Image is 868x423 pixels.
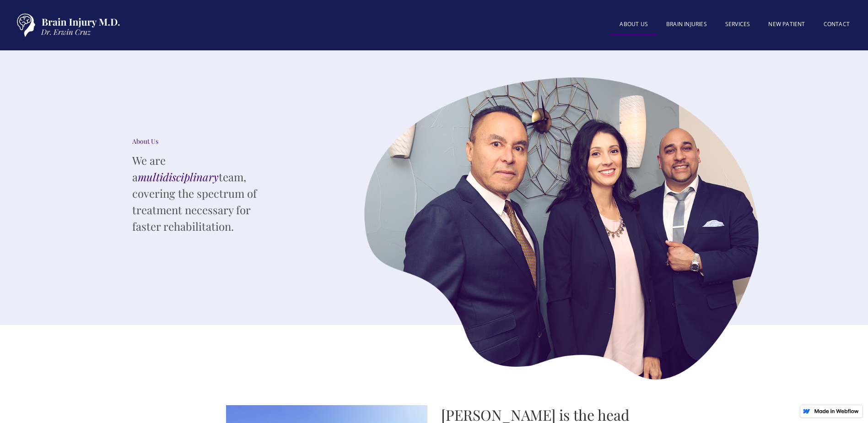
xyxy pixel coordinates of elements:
[716,15,760,33] a: SERVICES
[132,137,270,146] div: About Us
[9,9,124,41] a: home
[759,15,814,33] a: New patient
[814,409,859,413] img: Made in Webflow
[138,169,219,184] em: multidisciplinary
[610,15,657,36] a: About US
[657,15,716,33] a: BRAIN INJURIES
[132,152,270,234] p: We are a team, covering the spectrum of treatment necessary for faster rehabilitation.
[814,15,859,33] a: Contact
